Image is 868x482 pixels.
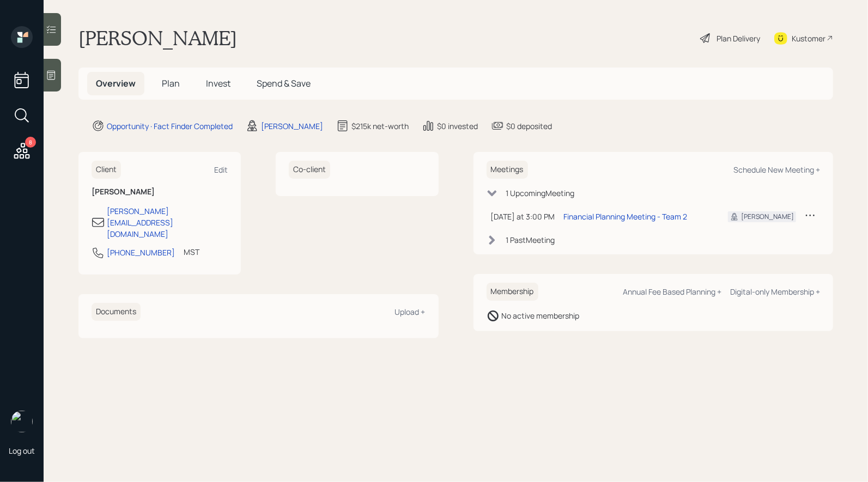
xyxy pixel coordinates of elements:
h6: Client [92,161,121,179]
div: 1 Upcoming Meeting [506,187,575,199]
span: Overview [96,77,136,89]
div: Log out [9,446,35,456]
div: Annual Fee Based Planning + [623,286,721,297]
h6: Co-client [289,161,330,179]
span: Invest [206,77,230,89]
div: Financial Planning Meeting - Team 2 [564,211,688,222]
div: $0 invested [437,120,478,132]
span: Spend & Save [257,77,311,89]
div: No active membership [502,310,580,321]
h1: [PERSON_NAME] [78,26,237,50]
div: Upload + [395,307,426,317]
img: treva-nostdahl-headshot.png [11,411,33,432]
div: [PERSON_NAME][EMAIL_ADDRESS][DOMAIN_NAME] [107,205,228,240]
div: Schedule New Meeting + [733,164,820,175]
div: [PERSON_NAME] [261,120,323,132]
div: [PERSON_NAME] [741,212,794,222]
div: $215k net-worth [351,120,409,132]
div: $0 deposited [506,120,552,132]
div: [PHONE_NUMBER] [107,247,175,258]
h6: Meetings [487,161,528,179]
h6: [PERSON_NAME] [92,187,228,197]
div: 8 [25,137,36,148]
div: 1 Past Meeting [506,234,555,246]
span: Plan [162,77,180,89]
div: Kustomer [792,33,825,44]
div: Edit [214,164,228,175]
h6: Documents [92,303,141,321]
div: MST [184,246,199,258]
h6: Membership [487,283,538,301]
div: [DATE] at 3:00 PM [491,211,555,222]
div: Opportunity · Fact Finder Completed [107,120,233,132]
div: Plan Delivery [717,33,760,44]
div: Digital-only Membership + [730,286,820,297]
